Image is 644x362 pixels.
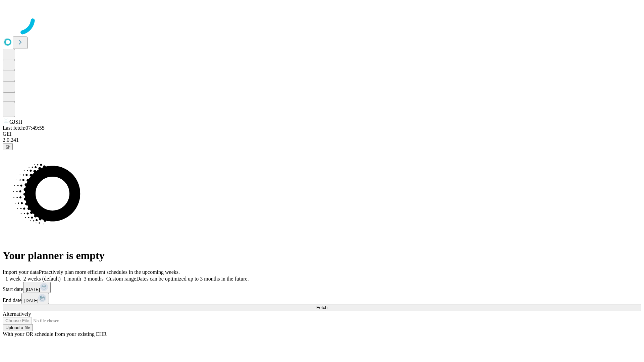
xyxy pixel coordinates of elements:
[39,269,180,275] span: Proactively plan more efficient schedules in the upcoming weeks.
[84,276,104,282] span: 3 months
[136,276,249,282] span: Dates can be optimized up to 3 months in the future.
[3,125,45,131] span: Last fetch: 07:49:55
[3,304,641,311] button: Fetch
[26,287,40,292] span: [DATE]
[3,137,641,143] div: 2.0.241
[5,276,21,282] span: 1 week
[3,131,641,137] div: GEI
[9,119,22,125] span: GJSH
[316,305,327,310] span: Fetch
[63,276,81,282] span: 1 month
[24,298,38,303] span: [DATE]
[3,331,107,337] span: With your OR schedule from your existing EHR
[3,143,13,150] button: @
[106,276,136,282] span: Custom range
[3,324,33,331] button: Upload a file
[3,293,641,304] div: End date
[23,276,61,282] span: 2 weeks (default)
[5,144,10,149] span: @
[21,293,49,304] button: [DATE]
[3,249,641,262] h1: Your planner is empty
[23,282,51,293] button: [DATE]
[3,282,641,293] div: Start date
[3,269,39,275] span: Import your data
[3,311,31,317] span: Alternatively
